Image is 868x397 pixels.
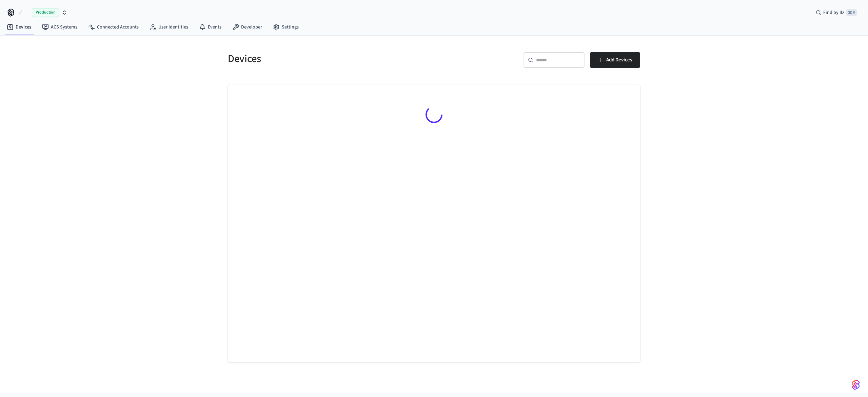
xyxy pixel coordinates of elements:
a: Settings [268,21,304,33]
img: SeamLogoGradient.69752ec5.svg [852,379,860,390]
button: Add Devices [590,52,640,68]
a: Developer [227,21,268,33]
a: ACS Systems [37,21,83,33]
div: Find by ID⌘ K [810,6,863,19]
span: Find by ID [823,9,844,16]
a: Events [194,21,227,33]
span: Add Devices [606,56,632,64]
h5: Devices [228,52,430,66]
a: Connected Accounts [83,21,144,33]
span: Production [32,8,59,17]
a: User Identities [144,21,194,33]
span: ⌘ K [846,9,857,16]
a: Devices [1,21,37,33]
